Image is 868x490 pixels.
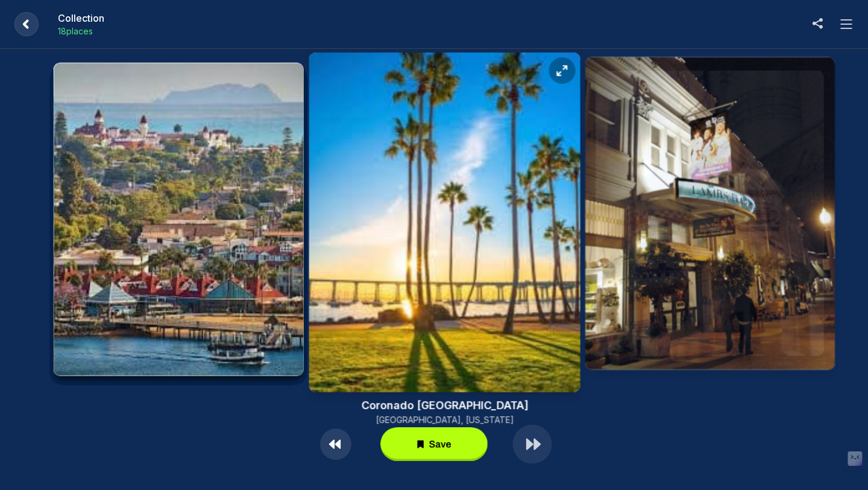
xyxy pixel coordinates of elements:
h1: Collection [58,11,104,25]
img: Coronado Tidelands Park [309,52,580,392]
p: [GEOGRAPHIC_DATA], [US_STATE] [309,413,580,425]
h3: Coronado [GEOGRAPHIC_DATA] [309,396,580,413]
p: 18 place s [58,25,104,37]
img: Coronado Island [54,63,304,375]
img: Lamb's Players Theatre [585,57,835,369]
button: Expand location details [549,57,576,84]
